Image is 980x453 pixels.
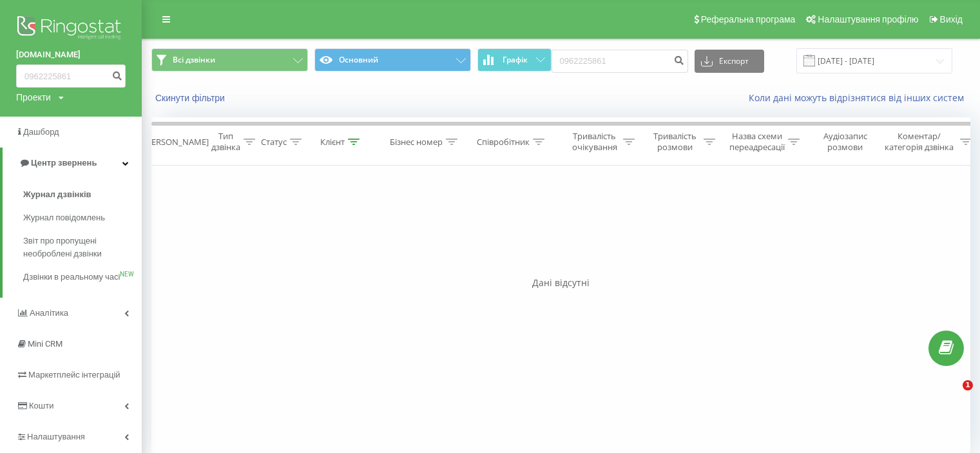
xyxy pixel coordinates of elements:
[151,48,308,72] button: Всі дзвінки
[23,235,135,260] span: Звіт про пропущені необроблені дзвінки
[963,380,973,390] span: 1
[23,265,142,289] a: Дзвінки в реальному часіNEW
[173,55,215,65] span: Всі дзвінки
[151,276,970,289] div: Дані відсутні
[16,48,126,61] a: [DOMAIN_NAME]
[936,380,967,411] iframe: Intercom live chat
[701,14,796,24] span: Реферальна програма
[477,137,530,148] div: Співробітник
[314,48,471,72] button: Основний
[30,308,68,318] span: Аналiтика
[569,131,620,153] div: Тривалість очікування
[881,131,957,153] div: Коментар/категорія дзвінка
[16,13,126,45] img: Ringostat logo
[29,401,53,410] span: Кошти
[23,206,142,229] a: Журнал повідомлень
[261,137,287,148] div: Статус
[23,183,142,206] a: Журнал дзвінків
[814,131,876,153] div: Аудіозапис розмови
[23,271,120,284] span: Дзвінки в реальному часі
[729,131,785,153] div: Назва схеми переадресації
[649,131,700,153] div: Тривалість розмови
[552,50,688,73] input: Пошук за номером
[23,229,142,265] a: Звіт про пропущені необроблені дзвінки
[23,211,105,224] span: Журнал повідомлень
[144,137,209,148] div: [PERSON_NAME]
[390,137,443,148] div: Бізнес номер
[211,131,240,153] div: Тип дзвінка
[23,127,59,137] span: Дашборд
[16,91,51,104] div: Проекти
[31,158,97,168] span: Центр звернень
[28,339,62,349] span: Mini CRM
[23,188,91,201] span: Журнал дзвінків
[818,14,918,24] span: Налаштування профілю
[940,14,963,24] span: Вихід
[503,55,528,64] span: Графік
[3,148,142,178] a: Центр звернень
[695,50,764,73] button: Експорт
[27,432,85,441] span: Налаштування
[320,137,345,148] div: Клієнт
[151,92,231,104] button: Скинути фільтри
[16,64,126,88] input: Пошук за номером
[477,48,552,72] button: Графік
[749,92,970,104] a: Коли дані можуть відрізнятися вiд інших систем
[28,370,120,380] span: Маркетплейс інтеграцій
